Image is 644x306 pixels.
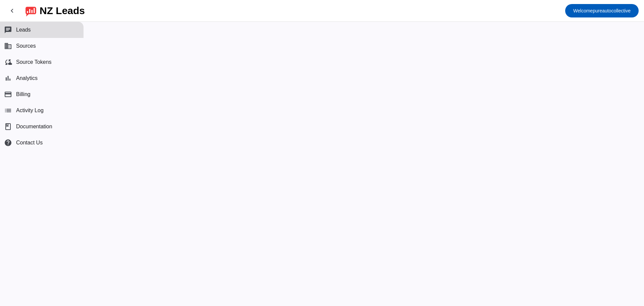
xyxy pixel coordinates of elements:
span: book [4,123,12,131]
span: Contact Us [16,140,43,146]
span: Billing [16,91,31,97]
span: Sources [16,43,36,49]
img: logo [25,5,36,16]
span: Documentation [16,124,52,130]
span: Leads [16,27,31,33]
mat-icon: cloud_sync [4,58,12,66]
span: Activity Log [16,107,44,114]
div: NZ Leads [40,6,85,15]
mat-icon: bar_chart [4,74,12,82]
mat-icon: chevron_left [8,7,16,15]
span: pureautocollective [573,6,631,15]
mat-icon: help [4,139,12,147]
span: Source Tokens [16,59,52,65]
mat-icon: payment [4,90,12,98]
mat-icon: business [4,42,12,50]
button: Welcomepureautocollective [565,4,639,17]
mat-icon: list [4,106,12,115]
span: Welcome [573,8,593,13]
mat-icon: chat [4,26,12,34]
span: Analytics [16,75,38,81]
